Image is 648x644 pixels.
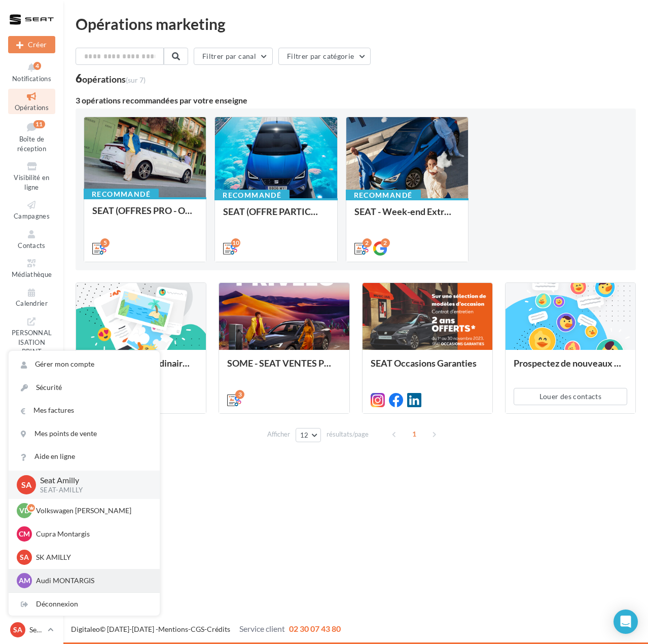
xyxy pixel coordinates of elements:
span: (sur 7) [126,76,146,84]
div: SEAT Occasions Garanties [371,358,484,378]
span: 12 [300,431,309,439]
span: Campagnes [14,212,50,220]
a: Digitaleo [71,625,100,633]
button: 12 [296,428,321,442]
div: 10 [231,238,240,247]
button: Louer des contacts [514,388,627,405]
a: PERSONNALISATION PRINT [8,314,55,358]
div: Recommandé [346,190,421,201]
a: Crédits [207,625,230,633]
div: Open Intercom Messenger [614,610,638,634]
p: SEAT-AMILLY [40,486,143,495]
div: Déconnexion [9,593,160,616]
div: 3 opérations recommandées par votre enseigne [76,96,636,104]
div: 3 [235,390,244,399]
a: Opérations [8,89,55,114]
span: Notifications [12,75,51,83]
div: SEAT (OFFRES PRO - OCT) - SOCIAL MEDIA [92,205,198,226]
span: SA [13,625,22,635]
a: Boîte de réception11 [8,118,55,155]
a: Campagnes [8,197,55,222]
button: Notifications 4 [8,60,55,85]
div: SEAT (OFFRE PARTICULIER - OCT) - SOCIAL MEDIA [223,206,329,227]
p: Cupra Montargis [36,529,148,539]
a: CGS [191,625,204,633]
span: Calendrier [16,300,48,308]
button: Créer [8,36,55,53]
span: CM [19,529,30,539]
span: Boîte de réception [17,135,46,153]
p: Audi MONTARGIS [36,576,148,586]
span: Opérations [15,103,49,112]
span: SA [21,479,31,490]
span: AM [19,576,30,586]
span: résultats/page [327,430,369,439]
span: Médiathèque [12,270,52,278]
div: SEAT - Week-end Extraordinaire ([GEOGRAPHIC_DATA]) - OCTOBRE [354,206,460,227]
span: Afficher [267,430,290,439]
div: Nouvelle campagne [8,36,55,53]
button: Filtrer par canal [194,48,273,65]
a: Médiathèque [8,256,55,280]
div: 4 [33,62,41,70]
span: PERSONNALISATION PRINT [12,327,52,355]
p: Seat Amilly [29,625,44,635]
div: Recommandé [214,190,290,201]
div: Prospectez de nouveaux contacts [514,358,627,378]
a: Calendrier [8,285,55,310]
a: Aide en ligne [9,445,160,468]
span: © [DATE]-[DATE] - - - [71,625,341,633]
span: 02 30 07 43 80 [289,624,341,633]
div: Recommandé [84,189,159,200]
span: SA [20,552,29,562]
a: Mes factures [9,399,160,422]
a: Visibilité en ligne [8,159,55,193]
div: opérations [82,75,146,84]
div: SOME - SEAT VENTES PRIVEES [227,358,341,378]
a: Mes points de vente [9,422,160,445]
p: Seat Amilly [40,475,143,486]
span: Visibilité en ligne [14,173,49,191]
div: 5 [100,238,110,247]
span: 1 [406,426,422,442]
div: 2 [381,238,390,247]
div: 6 [76,73,146,84]
a: Mentions [158,625,188,633]
span: Contacts [18,241,46,249]
span: Service client [239,624,285,633]
div: 11 [33,120,45,128]
div: Opérations marketing [76,16,636,31]
div: 2 [363,238,372,247]
span: VD [19,506,29,516]
p: Volkswagen [PERSON_NAME] [36,506,148,516]
a: Contacts [8,227,55,252]
button: Filtrer par catégorie [278,48,371,65]
a: SA Seat Amilly [8,620,55,639]
a: Gérer mon compte [9,353,160,376]
p: SK AMILLY [36,552,148,562]
a: Sécurité [9,376,160,399]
